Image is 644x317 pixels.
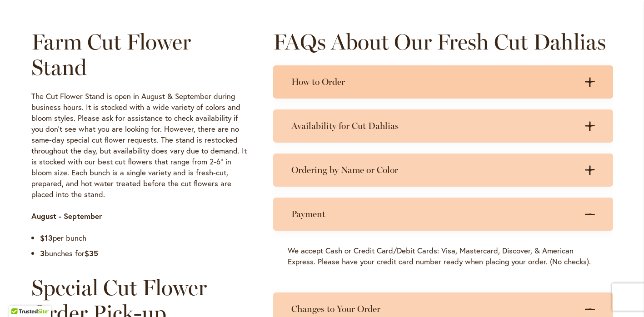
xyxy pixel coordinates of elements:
h3: Payment [291,208,577,220]
strong: $13 [40,233,53,243]
strong: August - September [31,211,102,221]
h2: FAQs About Our Fresh Cut Dahlias [273,29,613,54]
summary: Ordering by Name or Color [273,154,613,187]
p: The Cut Flower Stand is open in August & September during business hours. It is stocked with a wi... [31,91,247,200]
summary: Availability for Cut Dahlias [273,109,613,143]
h3: Availability for Cut Dahlias [291,120,577,132]
p: We accept Cash or Credit Card/Debit Cards: Visa, Mastercard, Discover, & American Express. Please... [288,245,599,267]
strong: 3 [40,248,45,258]
li: bunches for [40,248,247,259]
summary: How to Order [273,65,613,99]
h3: How to Order [291,76,577,88]
strong: $35 [85,248,98,258]
summary: Payment [273,198,613,231]
li: per bunch [40,233,247,243]
h3: Ordering by Name or Color [291,164,577,176]
h2: Farm Cut Flower Stand [31,29,247,80]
